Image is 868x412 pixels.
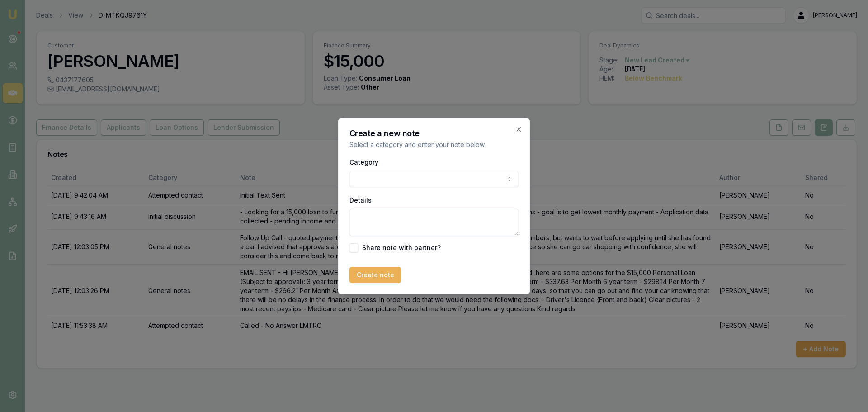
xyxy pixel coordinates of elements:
[349,196,372,204] label: Details
[349,158,378,166] label: Category
[349,129,519,137] h2: Create a new note
[349,267,401,283] button: Create note
[362,245,441,251] label: Share note with partner?
[349,140,519,149] p: Select a category and enter your note below.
